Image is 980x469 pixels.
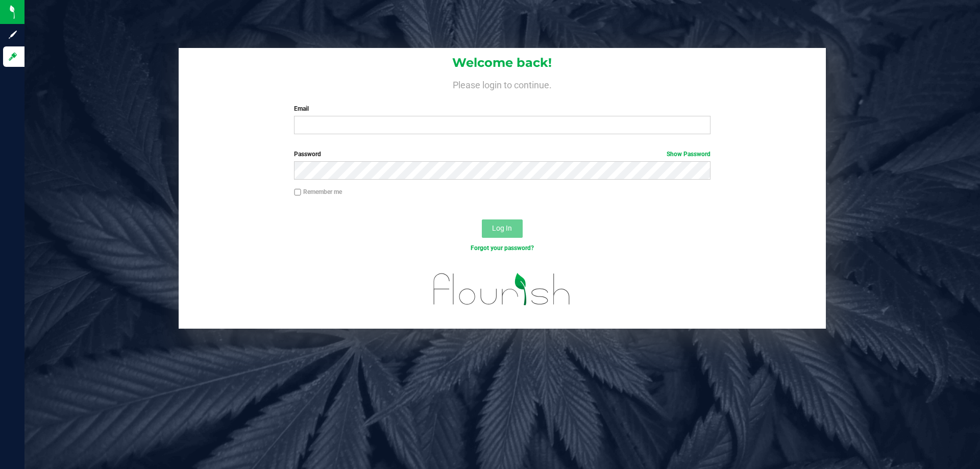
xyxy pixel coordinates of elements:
[294,187,342,196] label: Remember me
[482,219,523,238] button: Log In
[179,78,826,90] h4: Please login to continue.
[667,151,710,158] a: Show Password
[471,244,534,252] a: Forgot your password?
[294,104,710,113] label: Email
[8,52,18,62] inline-svg: Log in
[294,189,301,196] input: Remember me
[421,263,583,315] img: flourish_logo.svg
[8,30,18,40] inline-svg: Sign up
[294,151,321,158] span: Password
[179,56,826,69] h1: Welcome back!
[492,224,512,232] span: Log In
